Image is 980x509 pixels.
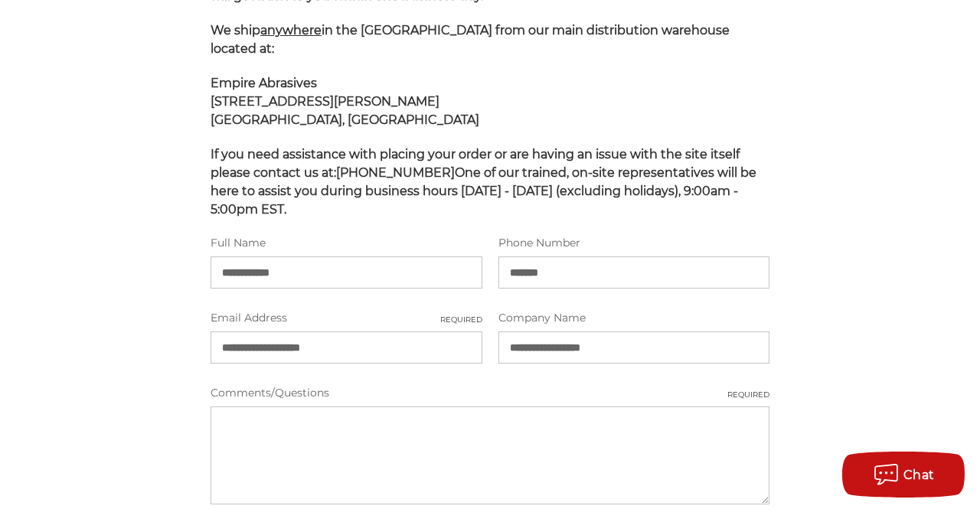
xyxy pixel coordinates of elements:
[842,452,965,498] button: Chat
[498,310,770,326] label: Company Name
[440,314,482,325] small: Required
[903,468,935,482] span: Chat
[211,385,769,401] label: Comments/Questions
[260,23,322,38] span: anywhere
[211,76,317,90] span: Empire Abrasives
[211,147,756,217] span: If you need assistance with placing your order or are having an issue with the site itself please...
[211,235,482,251] label: Full Name
[211,23,730,56] span: We ship in the [GEOGRAPHIC_DATA] from our main distribution warehouse located at:
[211,94,479,127] strong: [STREET_ADDRESS][PERSON_NAME] [GEOGRAPHIC_DATA], [GEOGRAPHIC_DATA]
[727,389,769,400] small: Required
[336,165,455,180] strong: [PHONE_NUMBER]
[498,235,770,251] label: Phone Number
[211,310,482,326] label: Email Address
